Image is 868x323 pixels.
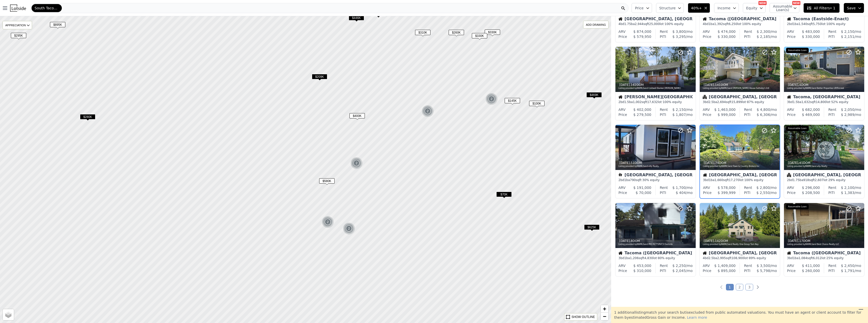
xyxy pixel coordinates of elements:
[672,35,686,39] span: $ 3,295
[744,190,750,195] div: PITI
[496,192,512,199] div: $70K
[802,264,820,268] span: $ 411,000
[788,83,798,87] time: 2025-09-23 03:22
[618,17,622,21] img: House
[3,309,14,320] a: Layers
[773,5,789,12] span: Assumable Loan(s)
[472,33,487,38] span: $330K
[672,186,686,190] span: $ 1,700
[10,5,26,12] img: Lotside
[828,112,835,117] div: PITI
[3,21,32,29] div: APPRECIATION
[816,100,826,104] span: 14,800
[618,256,693,260] div: 3 bd 1 ba sqft lot · 80% equity
[672,113,686,117] span: $ 1,807
[787,268,796,273] div: Price
[647,100,658,104] span: 17,632
[615,125,695,199] a: [DATE],51DOMListing provided byNWMLSand eXp RealtyManufactured Home[GEOGRAPHIC_DATA], [GEOGRAPHIC...
[746,6,757,11] span: Equity
[703,22,777,26] div: 4 bd 1 ba sqft lot · 100% equity
[635,22,643,26] span: 2,944
[703,251,707,255] img: House
[828,263,836,268] div: Rent
[703,17,777,22] div: Tacoma ([GEOGRAPHIC_DATA])
[633,113,651,117] span: $ 279,500
[630,256,639,260] span: 1,206
[802,191,820,195] span: $ 208,500
[636,191,651,195] span: $ 70,000
[703,107,710,112] div: ARV
[726,284,734,290] a: Page 1 is your current page
[584,225,600,230] span: $625K
[586,92,602,97] span: $469K
[618,173,622,177] img: Manufactured Home
[788,161,798,165] time: 2025-09-19 15:34
[672,269,686,273] span: $ 2,045
[841,191,854,195] span: $ 1,383
[835,190,861,195] div: /mo
[744,185,752,190] div: Rent
[770,3,799,13] button: Assumable Loan(s)
[715,178,723,182] span: 1,660
[803,178,809,182] span: 918
[813,22,821,26] span: 5,750
[699,125,780,199] a: [DATE],74DOMListing provided byNWMLSand Town & Country Brokers IncHouse[GEOGRAPHIC_DATA], [GEOGRA...
[803,3,839,13] button: All Filters• 1
[584,225,600,232] div: $625K
[668,29,693,34] div: /mo
[786,126,809,131] div: Assumable Loan
[699,203,780,277] a: [DATE],142DOMListing provided byNWMLSand Realty One Group Turn KeyHouse[GEOGRAPHIC_DATA], [GEOGRA...
[615,203,695,277] a: [DATE],8DOMListing provided byNWMLSand PRO RLTYSRVCS EastsideHouseTacoma ([GEOGRAPHIC_DATA])3bd1b...
[787,173,861,178] div: [GEOGRAPHIC_DATA], [GEOGRAPHIC_DATA]
[660,268,666,273] div: PITI
[786,204,809,210] div: Assumable Loan
[835,34,861,39] div: /mo
[802,186,820,190] span: $ 296,000
[786,48,809,53] div: Assumable Loan
[11,33,26,38] span: $295K
[350,157,363,169] img: g1.png
[343,222,355,235] img: g1.png
[752,263,777,268] div: /mo
[615,46,695,120] a: [DATE],182DOMListing provided byNWMLSand Coldwell Banker [PERSON_NAME]House[PERSON_NAME][GEOGRAPH...
[688,3,710,13] button: 40%+
[703,239,777,243] div: , 142 DOM
[633,35,651,39] span: $ 579,950
[619,161,630,165] time: 2025-09-22 18:12
[618,100,693,104] div: 2 bd 1.5 ba sqft lot · 100% equity
[841,35,854,39] span: $ 2,151
[703,190,712,195] div: Price
[787,161,862,165] div: , 41 DOM
[485,93,498,105] div: 2
[505,98,520,105] div: $145K
[787,239,862,243] div: , 17 DOM
[649,22,660,26] span: 25,000
[750,268,777,273] div: /mo
[744,268,750,273] div: PITI
[703,173,707,177] img: House
[787,87,862,90] div: Listing provided by NWMLS and Better Properties UP/Fircrest
[718,269,736,273] span: $ 895,000
[601,305,608,313] a: Zoom in
[703,100,777,104] div: 3 bd 2.5 ba sqft lot · 87% equity
[676,191,686,195] span: $ 404
[659,6,675,11] span: Structure
[350,157,363,169] div: 2
[644,256,653,260] span: 4,830
[703,95,707,99] img: Condominium
[728,22,737,26] span: 6,250
[714,22,723,26] span: 1,392
[703,161,777,165] div: , 74 DOM
[787,29,794,34] div: ARV
[787,263,794,268] div: ARV
[750,34,777,39] div: /mo
[583,21,608,28] div: ADD DRAWING
[757,30,770,34] span: $ 2,300
[572,315,595,319] div: SHOW OUTLINE
[11,33,26,40] div: $295K
[699,46,780,120] a: [DATE],141DOMListing provided byNWMLSand [PERSON_NAME] House Sotheby's IntlCondominium[GEOGRAPHIC...
[836,29,861,34] div: /mo
[312,74,327,81] div: $209K
[80,114,95,121] div: $280K
[787,17,791,21] img: House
